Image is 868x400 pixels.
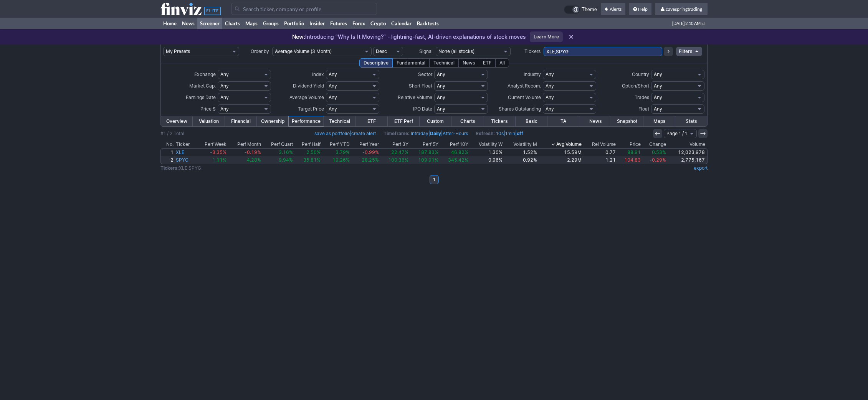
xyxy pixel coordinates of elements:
span: | | [384,130,468,137]
a: XLE [175,149,196,156]
a: 28.25% [351,156,380,164]
th: Avg Volume [538,140,583,148]
a: News [579,116,611,126]
a: 1.52% [504,149,538,156]
span: | | [476,130,523,137]
a: Help [629,3,651,15]
div: ETF [479,58,496,68]
a: off [517,131,523,136]
div: News [458,58,479,68]
span: 345.42% [448,157,468,163]
a: -3.35% [196,149,228,156]
th: Perf YTD [322,140,351,148]
span: Tickers [524,48,541,54]
a: 3.16% [262,149,294,156]
span: Sector [418,71,432,77]
span: cavespringtrading [666,6,702,12]
th: Perf 10Y [440,140,470,148]
a: Valuation [193,116,225,126]
a: 15.59M [538,149,583,156]
a: SPYG [175,156,196,164]
a: 12,023,978 [667,149,707,156]
a: 1 [161,149,175,156]
a: After-Hours [443,131,468,136]
a: 0.92% [504,156,538,164]
a: 2.50% [294,149,322,156]
a: 2 [161,156,175,164]
span: 88.91 [627,149,641,155]
span: Trades [635,94,649,100]
div: Fundamental [392,58,430,68]
span: Option/Short [622,83,649,89]
th: Perf Week [196,140,228,148]
a: Insider [307,18,327,29]
a: 1.21 [583,156,617,164]
a: Crypto [368,18,389,29]
span: 2.50% [306,149,321,155]
a: Backtests [414,18,441,29]
a: ETF Perf [388,116,420,126]
span: New: [292,33,305,40]
th: Perf 5Y [410,140,440,148]
span: Exchange [194,71,216,77]
a: -0.29% [642,156,667,164]
span: Country [632,71,649,77]
a: Custom [420,116,451,126]
a: cavespringtrading [655,3,708,15]
span: 109.91% [418,157,438,163]
a: Portfolio [281,18,307,29]
span: 4.28% [247,157,261,163]
th: Ticker [175,140,196,148]
span: 46.82% [451,149,468,155]
a: 1 [430,175,439,184]
a: 109.91% [410,156,440,164]
span: 3.16% [279,149,293,155]
a: TA [547,116,579,126]
a: Screener [197,18,222,29]
a: Technical [324,116,355,126]
th: Perf 3Y [380,140,410,148]
input: Search [231,3,377,15]
span: 35.81% [303,157,321,163]
span: IPO Date [413,106,432,112]
a: Stats [675,116,707,126]
span: Market Cap. [189,83,216,89]
span: 1.11% [212,157,227,163]
a: 1.30% [470,149,504,156]
a: Filters [676,47,702,56]
span: -0.19% [245,149,261,155]
a: Alerts [601,3,625,15]
a: 10s [496,131,504,136]
a: Maps [643,116,675,126]
th: Volume [667,140,708,148]
a: 3.79% [322,149,351,156]
th: Price [617,140,642,148]
div: Technical [429,58,459,68]
span: 22.47% [391,149,408,155]
th: Volatility M [504,140,538,148]
a: Forex [350,18,368,29]
span: 187.83% [418,149,438,155]
span: Short Float [409,83,432,89]
th: Change [642,140,667,148]
th: Volatility W [470,140,504,148]
a: 2,775,167 [667,156,707,164]
span: Earnings Date [186,94,216,100]
div: Descriptive [359,58,393,68]
a: save as portfolio [314,131,350,136]
a: 19.26% [322,156,351,164]
span: -0.29% [650,157,666,163]
a: Basic [516,116,547,126]
div: All [495,58,509,68]
a: Performance [289,116,324,126]
a: 35.81% [294,156,322,164]
span: Price $ [200,106,216,112]
th: No. [160,140,175,148]
a: Daily [430,131,441,136]
a: 46.82% [440,149,470,156]
span: Relative Volume [398,94,432,100]
a: 100.36% [380,156,410,164]
a: Overview [161,116,193,126]
span: 104.83 [624,157,641,163]
a: Groups [260,18,281,29]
